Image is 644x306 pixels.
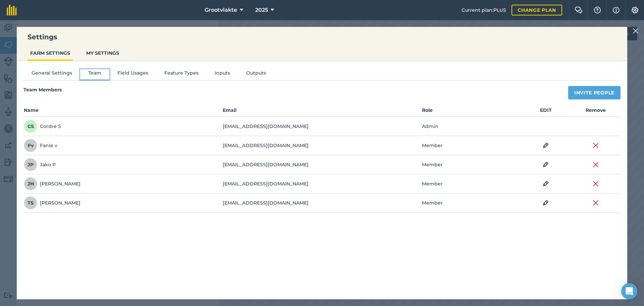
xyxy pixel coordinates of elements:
td: [EMAIL_ADDRESS][DOMAIN_NAME] [222,117,421,136]
div: [PERSON_NAME] [24,177,80,190]
span: JH [24,177,37,190]
span: 2025 [255,6,268,14]
td: Admin [422,117,521,136]
h4: Team Members [23,86,62,96]
img: svg+xml;base64,PHN2ZyB4bWxucz0iaHR0cDovL3d3dy53My5vcmcvMjAwMC9zdmciIHdpZHRoPSIxOCIgaGVpZ2h0PSIyNC... [543,161,549,169]
img: svg+xml;base64,PHN2ZyB4bWxucz0iaHR0cDovL3d3dy53My5vcmcvMjAwMC9zdmciIHdpZHRoPSIxOCIgaGVpZ2h0PSIyNC... [543,199,549,207]
button: General Settings [23,69,80,79]
div: [PERSON_NAME] [24,196,80,210]
td: [EMAIL_ADDRESS][DOMAIN_NAME] [222,155,421,174]
img: svg+xml;base64,PHN2ZyB4bWxucz0iaHR0cDovL3d3dy53My5vcmcvMjAwMC9zdmciIHdpZHRoPSIyMiIgaGVpZ2h0PSIzMC... [593,141,599,149]
button: Outputs [238,69,274,79]
a: Change plan [512,5,562,15]
span: TS [24,196,37,210]
th: Role [422,106,521,117]
span: CS [24,120,37,133]
td: Member [422,174,521,193]
img: A question mark icon [593,7,601,13]
td: Member [422,193,521,213]
td: Member [422,136,521,155]
button: Feature Types [156,69,207,79]
img: svg+xml;base64,PHN2ZyB4bWxucz0iaHR0cDovL3d3dy53My5vcmcvMjAwMC9zdmciIHdpZHRoPSIyMiIgaGVpZ2h0PSIzMC... [593,161,599,169]
button: Team [80,69,109,79]
div: Fanie v [24,139,57,152]
th: Email [222,106,421,117]
span: Current plan : PLUS [462,6,506,14]
img: svg+xml;base64,PHN2ZyB4bWxucz0iaHR0cDovL3d3dy53My5vcmcvMjAwMC9zdmciIHdpZHRoPSIxOCIgaGVpZ2h0PSIyNC... [543,141,549,149]
button: FARM SETTINGS [28,47,73,59]
button: Field Usages [109,69,156,79]
div: Open Intercom Messenger [621,283,637,299]
span: JP [24,158,37,171]
img: svg+xml;base64,PHN2ZyB4bWxucz0iaHR0cDovL3d3dy53My5vcmcvMjAwMC9zdmciIHdpZHRoPSIyMiIgaGVpZ2h0PSIzMC... [593,180,599,188]
h3: Settings [17,32,627,42]
button: Inputs [207,69,238,79]
img: fieldmargin Logo [7,5,17,15]
img: svg+xml;base64,PHN2ZyB4bWxucz0iaHR0cDovL3d3dy53My5vcmcvMjAwMC9zdmciIHdpZHRoPSIyMiIgaGVpZ2h0PSIzMC... [593,199,599,207]
td: [EMAIL_ADDRESS][DOMAIN_NAME] [222,136,421,155]
span: Grootvlakte [205,6,237,14]
button: Invite People [568,86,621,99]
td: Member [422,155,521,174]
td: [EMAIL_ADDRESS][DOMAIN_NAME] [222,193,421,213]
th: Name [23,106,222,117]
td: [EMAIL_ADDRESS][DOMAIN_NAME] [222,174,421,193]
div: Jako P [24,158,56,171]
img: svg+xml;base64,PHN2ZyB4bWxucz0iaHR0cDovL3d3dy53My5vcmcvMjAwMC9zdmciIHdpZHRoPSIxNyIgaGVpZ2h0PSIxNy... [613,6,620,14]
img: svg+xml;base64,PHN2ZyB4bWxucz0iaHR0cDovL3d3dy53My5vcmcvMjAwMC9zdmciIHdpZHRoPSIyMiIgaGVpZ2h0PSIzMC... [633,27,639,35]
div: Cordre S [24,120,61,133]
img: svg+xml;base64,PHN2ZyB4bWxucz0iaHR0cDovL3d3dy53My5vcmcvMjAwMC9zdmciIHdpZHRoPSIxOCIgaGVpZ2h0PSIyNC... [543,180,549,188]
th: EDIT [521,106,571,117]
img: A cog icon [631,7,639,13]
img: Two speech bubbles overlapping with the left bubble in the forefront [575,7,583,13]
button: MY SETTINGS [84,47,122,59]
th: Remove [571,106,621,117]
span: Fv [24,139,37,152]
